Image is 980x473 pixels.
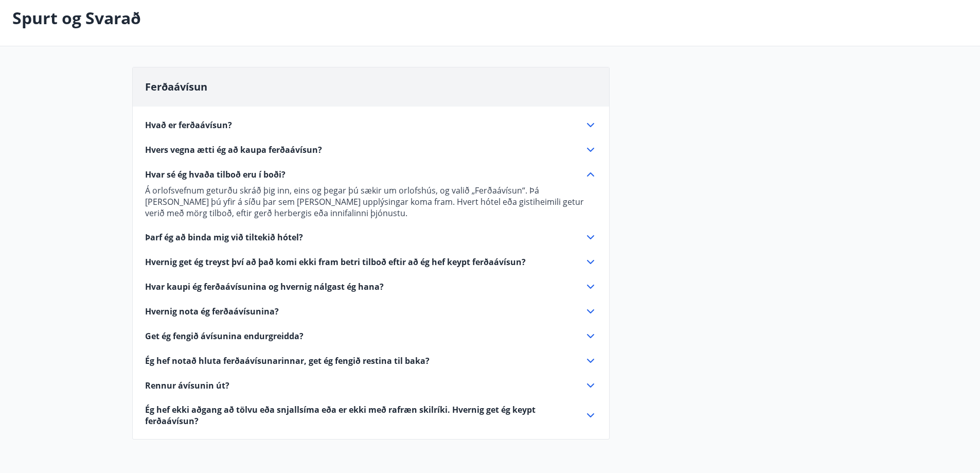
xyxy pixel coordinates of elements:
div: Ég hef ekki aðgang að tölvu eða snjallsíma eða er ekki með rafræn skilríki. Hvernig get ég keypt ... [145,404,597,427]
span: Get ég fengið ávísunina endurgreidda? [145,330,304,342]
span: Ég hef ekki aðgang að tölvu eða snjallsíma eða er ekki með rafræn skilríki. Hvernig get ég keypt ... [145,404,572,427]
span: Hvernig nota ég ferðaávísunina? [145,306,279,317]
div: Hvers vegna ætti ég að kaupa ferðaávísun? [145,144,597,156]
p: Á orlofsvefnum geturðu skráð þig inn, eins og þegar þú sækir um orlofshús, og valið „Ferðaávísun“... [145,185,597,219]
span: Ég hef notað hluta ferðaávísunarinnar, get ég fengið restina til baka? [145,355,430,366]
div: Hvernig nota ég ferðaávísunina? [145,305,597,318]
span: Rennur ávísunin út? [145,380,229,391]
span: Hvað er ferðaávísun? [145,119,232,131]
div: Ég hef notað hluta ferðaávísunarinnar, get ég fengið restina til baka? [145,355,597,367]
p: Spurt og Svarað [12,7,141,29]
div: Hvar sé ég hvaða tilboð eru í boði? [145,168,597,181]
div: Get ég fengið ávísunina endurgreidda? [145,330,597,342]
div: Hvar sé ég hvaða tilboð eru í boði? [145,181,597,219]
span: Hvar sé ég hvaða tilboð eru í boði? [145,169,286,180]
span: Ferðaávísun [145,80,207,94]
div: Hvað er ferðaávísun? [145,119,597,131]
span: Hvers vegna ætti ég að kaupa ferðaávísun? [145,144,322,155]
div: Hvar kaupi ég ferðaávísunina og hvernig nálgast ég hana? [145,281,597,293]
span: Þarf ég að binda mig við tiltekið hótel? [145,232,303,243]
span: Hvar kaupi ég ferðaávísunina og hvernig nálgast ég hana? [145,281,384,292]
span: Hvernig get ég treyst því að það komi ekki fram betri tilboð eftir að ég hef keypt ferðaávísun? [145,256,526,268]
div: Rennur ávísunin út? [145,379,597,392]
div: Hvernig get ég treyst því að það komi ekki fram betri tilboð eftir að ég hef keypt ferðaávísun? [145,256,597,268]
div: Þarf ég að binda mig við tiltekið hótel? [145,231,597,243]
